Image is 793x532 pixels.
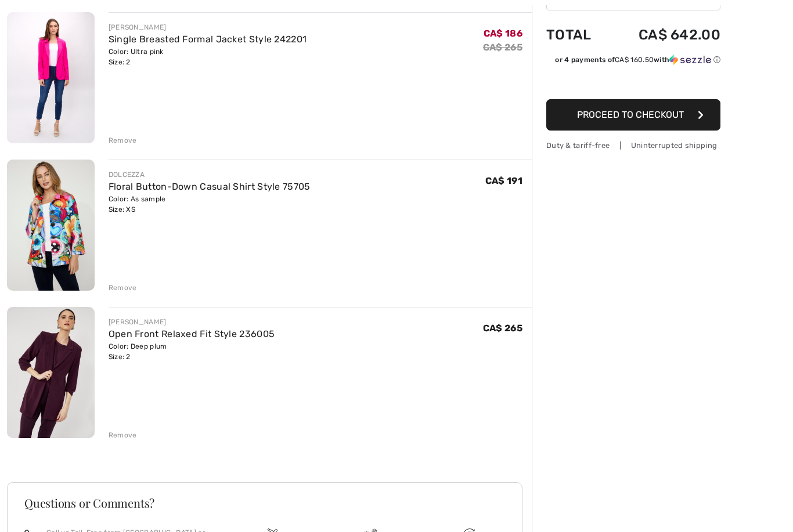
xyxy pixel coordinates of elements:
[109,47,307,68] div: Color: Ultra pink Size: 2
[7,160,95,291] img: Floral Button-Down Casual Shirt Style 75705
[669,55,711,66] img: Sezzle
[546,140,720,151] div: Duty & tariff-free | Uninterrupted shipping
[109,23,307,33] div: [PERSON_NAME]
[546,100,720,131] button: Proceed to Checkout
[485,176,522,187] span: CA$ 191
[483,323,522,334] span: CA$ 265
[7,307,95,439] img: Open Front Relaxed Fit Style 236005
[109,430,137,441] div: Remove
[109,194,311,215] div: Color: As sample Size: XS
[109,136,137,146] div: Remove
[546,55,720,70] div: or 4 payments ofCA$ 160.50withSezzle Click to learn more about Sezzle
[7,13,95,144] img: Single Breasted Formal Jacket Style 242201
[109,182,311,193] a: Floral Button-Down Casual Shirt Style 75705
[615,56,654,64] span: CA$ 160.50
[109,342,275,363] div: Color: Deep plum Size: 2
[483,42,522,53] s: CA$ 265
[546,16,608,55] td: Total
[109,283,137,294] div: Remove
[109,329,275,340] a: Open Front Relaxed Fit Style 236005
[24,498,505,509] h3: Questions or Comments?
[555,55,720,66] div: or 4 payments of with
[109,317,275,328] div: [PERSON_NAME]
[577,110,684,121] span: Proceed to Checkout
[484,28,522,39] span: CA$ 186
[109,170,311,180] div: DOLCEZZA
[109,34,307,45] a: Single Breasted Formal Jacket Style 242201
[608,16,720,55] td: CA$ 642.00
[546,70,720,96] iframe: PayPal-paypal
